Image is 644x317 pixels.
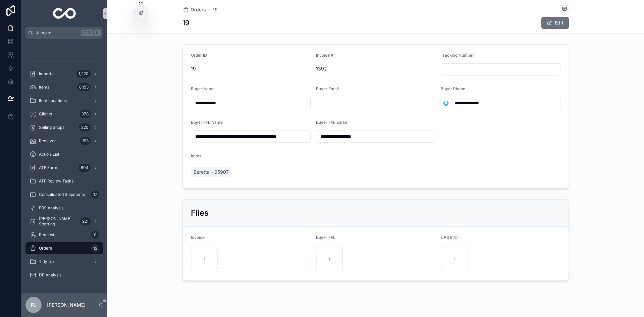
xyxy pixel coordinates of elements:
h2: Files [191,208,209,218]
a: DB Analysis [25,269,103,281]
div: 378 [79,110,91,118]
span: [PERSON_NAME] Sporting [39,216,77,227]
span: Beretta - 05907 [194,169,229,175]
div: 17 [91,191,99,199]
span: Imports [39,71,53,76]
span: Item Locations [39,98,67,103]
span: Ctrl [81,30,93,36]
a: Selling Shops220 [25,121,103,134]
span: Orders [39,246,52,251]
img: App logo [53,8,76,19]
span: Selling Shops [39,125,64,130]
a: Action_List [25,148,103,160]
span: Invoice # [316,53,333,58]
span: Consolidated Shipments [39,192,85,197]
a: Receiver193 [25,135,103,147]
span: Orders [191,6,206,13]
div: 1,220 [76,70,91,78]
span: Buyer Email [316,86,339,91]
div: 193 [80,137,91,145]
button: Edit [541,17,569,29]
span: 19 [191,65,311,72]
a: Requests0 [25,229,103,241]
span: Buyer FFL Name [191,120,223,125]
span: Invoice [191,235,205,240]
a: 19 [213,6,218,13]
span: Receiver [39,138,56,144]
span: ATF Review Tasks [39,178,73,184]
span: ATF Forms [39,165,59,170]
a: Tidy Up [25,256,103,268]
span: 🌐 [443,100,449,106]
a: FBS Analysis [25,202,103,214]
button: Jump to...CtrlK [25,27,103,39]
a: [PERSON_NAME] Sporting221 [25,215,103,227]
span: Jump to... [36,30,78,36]
span: UPS Info [441,235,458,240]
h1: 19 [182,18,190,28]
a: Imports1,220 [25,68,103,80]
a: Items8,153 [25,81,103,93]
a: ATF Review Tasks [25,175,103,187]
span: Buyer Phone [441,86,465,91]
div: 12 [91,244,99,252]
div: 221 [80,217,91,225]
a: Clients378 [25,108,103,120]
div: 220 [79,123,91,131]
div: scrollable content [21,39,107,290]
div: 0 [91,231,99,239]
a: Consolidated Shipments17 [25,189,103,201]
a: Beretta - 05907 [191,167,231,177]
a: Item Locations [25,95,103,107]
a: ATF Forms604 [25,162,103,174]
span: K [95,30,100,36]
button: Select Button [441,97,451,109]
span: Action_List [39,152,59,157]
span: Buyer FFL Email [316,120,347,125]
span: Clients [39,111,52,117]
span: Order ID [191,53,207,58]
span: DB Analysis [39,272,61,278]
span: Tidy Up [39,259,54,264]
span: Buyer Name [191,86,215,91]
a: Orders [182,6,206,13]
p: [PERSON_NAME] [47,302,86,308]
div: 8,153 [77,83,91,91]
span: Tracking Number [441,53,474,58]
span: Buyer FFL [316,235,335,240]
span: Items [39,85,49,90]
span: 1392 [316,65,436,72]
span: PJ [31,301,37,309]
span: Items [191,153,201,158]
div: 604 [79,164,91,172]
a: Orders12 [25,242,103,254]
span: FBS Analysis [39,205,63,211]
span: Requests [39,232,56,237]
